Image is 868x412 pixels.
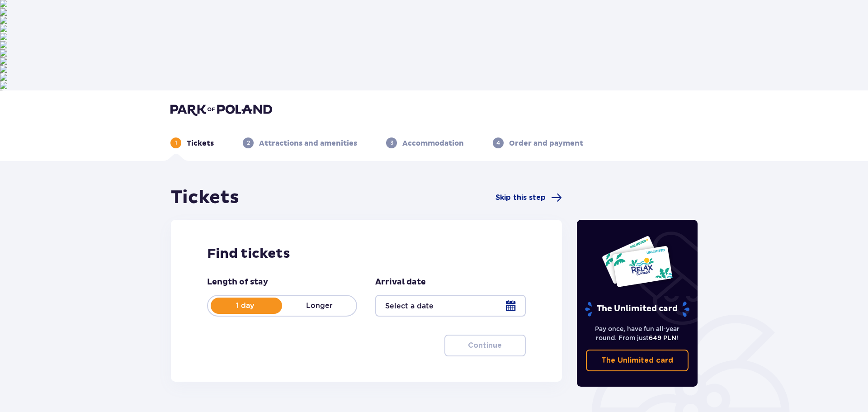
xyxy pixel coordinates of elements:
span: Skip this step [495,193,546,203]
button: Continue [444,335,526,356]
p: The Unlimited card [584,301,690,317]
p: The Unlimited card [601,355,673,365]
p: Order and payment [509,138,583,148]
p: 3 [390,139,393,147]
span: 649 PLN [649,334,676,341]
p: Accommodation [402,138,464,148]
h2: Find tickets [207,245,526,262]
p: Pay once, have fun all-year round. From just ! [586,324,689,342]
p: Length of stay [207,277,268,288]
p: Tickets [187,138,214,148]
h1: Tickets [171,186,239,209]
p: 1 [175,139,177,147]
p: Longer [282,301,356,311]
p: 1 day [208,301,282,311]
a: Skip this step [495,192,562,203]
p: 2 [247,139,250,147]
p: Attractions and amenities [259,138,357,148]
p: Arrival date [375,277,426,288]
a: The Unlimited card [586,350,689,371]
p: Continue [468,341,502,350]
p: 4 [496,139,500,147]
img: Park of Poland logo [170,103,272,116]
